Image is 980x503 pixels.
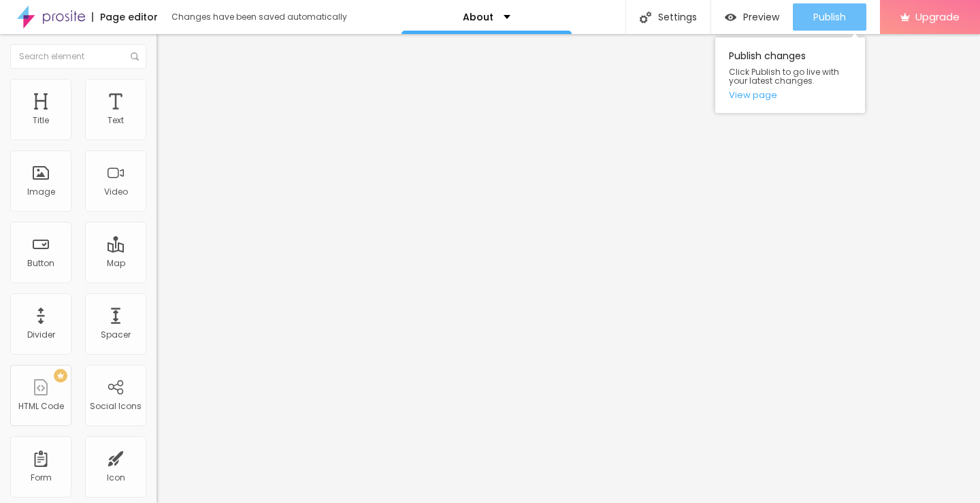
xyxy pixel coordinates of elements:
div: Button [27,259,54,268]
div: Social Icons [90,402,142,411]
div: Title [33,116,49,125]
button: Preview [711,3,793,31]
div: Image [27,187,55,197]
div: HTML Code [18,402,64,411]
div: Text [108,116,124,125]
div: Video [104,187,128,197]
img: Icone [640,12,651,23]
span: Click Publish to go live with your latest changes. [729,67,851,85]
div: Divider [27,330,55,340]
img: view-1.svg [725,12,736,23]
span: Publish [813,12,846,22]
div: Form [31,473,52,483]
div: Map [107,259,125,268]
span: Preview [743,12,779,22]
div: Changes have been saved automatically [171,13,347,21]
div: Spacer [101,330,131,340]
p: About [463,12,493,22]
div: Page editor [92,12,158,22]
input: Search element [10,44,146,69]
img: Icone [131,52,139,61]
div: Publish changes [715,37,865,113]
span: Upgrade [915,11,960,22]
div: Icon [107,473,125,483]
iframe: Editor [157,34,980,503]
button: Publish [793,3,866,31]
a: View page [729,91,851,99]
